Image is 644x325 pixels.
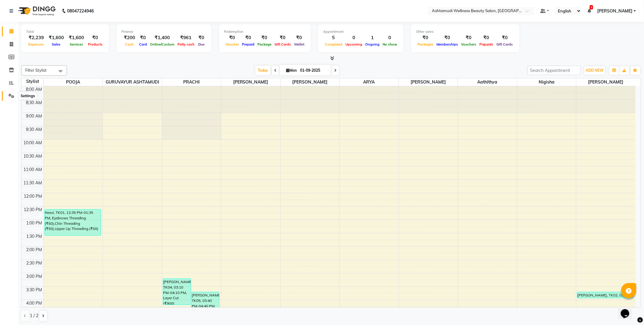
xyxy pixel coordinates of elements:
[86,42,104,46] span: Products
[586,68,604,73] span: ADD NEW
[240,34,256,41] div: ₹0
[587,8,591,14] a: 4
[458,78,517,86] span: Aathithya
[323,29,399,34] div: Appointment
[224,42,240,46] span: Voucher
[240,42,256,46] span: Prepaid
[364,42,381,46] span: Ongoing
[19,92,37,100] div: Settings
[22,78,44,85] div: Stylist
[399,78,458,86] span: [PERSON_NAME]
[25,113,44,119] div: 9:00 AM
[26,29,104,34] div: Total
[196,34,207,41] div: ₹0
[163,279,191,305] div: [PERSON_NAME], TK04, 03:10 PM-04:10 PM, Layer Cut (₹900)
[255,66,271,75] span: Today
[323,34,344,41] div: 5
[124,42,135,46] span: Cash
[344,34,364,41] div: 0
[364,34,381,41] div: 1
[25,233,44,240] div: 1:30 PM
[340,78,399,86] span: ARYA
[25,300,44,306] div: 4:00 PM
[618,301,638,319] iframe: chat widget
[224,34,240,41] div: ₹0
[381,42,399,46] span: No show
[138,34,149,41] div: ₹0
[478,42,495,46] span: Prepaids
[224,29,306,34] div: Redemption
[23,140,44,146] div: 10:00 AM
[590,5,593,9] span: 4
[25,247,44,253] div: 2:00 PM
[256,42,273,46] span: Package
[23,180,44,186] div: 11:30 AM
[273,34,292,41] div: ₹0
[584,66,605,75] button: ADD NEW
[460,34,478,41] div: ₹0
[197,42,206,46] span: Due
[121,29,207,34] div: Finance
[103,78,162,86] span: GURUVAYUR ASHTAMUDI
[495,34,515,41] div: ₹0
[281,78,340,86] span: [PERSON_NAME]
[23,166,44,173] div: 11:00 AM
[416,34,435,41] div: ₹0
[51,42,62,46] span: Sales
[45,210,101,235] div: Nessi, TK01, 12:35 PM-01:35 PM, Eyebrows Threading (₹50),Chin Threading (₹50),Upper Lip Threading...
[416,42,435,46] span: Packages
[25,260,44,266] div: 2:30 PM
[44,78,103,86] span: POOJA
[138,42,149,46] span: Card
[527,66,581,75] input: Search Appointment
[67,2,94,19] b: 08047224946
[517,78,576,86] span: Nigisha
[46,34,66,41] div: ₹1,600
[495,42,515,46] span: Gift Cards
[25,273,44,280] div: 3:00 PM
[25,100,44,106] div: 8:30 AM
[121,34,138,41] div: ₹200
[597,8,632,14] span: [PERSON_NAME]
[68,42,85,46] span: Services
[176,42,196,46] span: Petty cash
[460,42,478,46] span: Vouchers
[25,126,44,133] div: 9:30 AM
[478,34,495,41] div: ₹0
[292,42,306,46] span: Wallet
[273,42,292,46] span: Gift Cards
[292,34,306,41] div: ₹0
[344,42,364,46] span: Upcoming
[285,68,298,73] span: Mon
[149,42,176,46] span: Online/Custom
[30,313,38,319] span: 1 / 2
[435,34,460,41] div: ₹0
[577,292,634,298] div: [PERSON_NAME], TK02, 03:40 PM-03:55 PM, Eyebrows Threading (₹50)
[149,34,176,41] div: ₹1,400
[66,34,86,41] div: ₹1,600
[27,42,46,46] span: Expenses
[23,207,44,213] div: 12:30 PM
[176,34,196,41] div: ₹961
[23,193,44,200] div: 12:00 PM
[576,78,635,86] span: [PERSON_NAME]
[323,42,344,46] span: Completed
[23,153,44,159] div: 10:30 AM
[221,78,280,86] span: [PERSON_NAME]
[298,66,329,75] input: 2025-09-01
[25,220,44,226] div: 1:00 PM
[191,292,219,318] div: [PERSON_NAME], TK05, 03:40 PM-04:40 PM, Eyebrows Threading (₹50),Forehead Threading (₹50),Normal ...
[86,34,104,41] div: ₹0
[25,287,44,293] div: 3:30 PM
[435,42,460,46] span: Memberships
[416,29,515,34] div: Other sales
[25,86,44,93] div: 8:00 AM
[162,78,221,86] span: PRACHI
[25,68,47,73] span: Filter Stylist
[26,34,46,41] div: ₹2,239
[16,2,57,19] img: logo
[256,34,273,41] div: ₹0
[381,34,399,41] div: 0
